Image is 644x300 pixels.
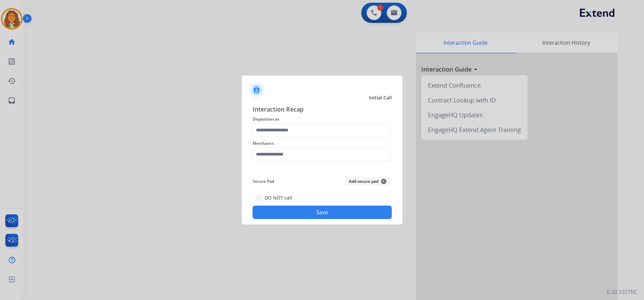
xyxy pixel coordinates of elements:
span: Interaction Recap [253,104,392,115]
span: Secure Pad [253,177,274,185]
span: Initial Call [369,94,392,101]
button: Add secure pad+ [345,177,390,185]
span: Disposition as [253,115,392,123]
button: Save [253,206,392,219]
img: contact-recap-line.svg [253,169,392,169]
span: Merchants [253,139,392,147]
img: contactIcon [249,82,265,98]
span: + [381,179,386,184]
label: DO NOT call [265,195,292,201]
p: 0.20.1027RC [607,288,637,296]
